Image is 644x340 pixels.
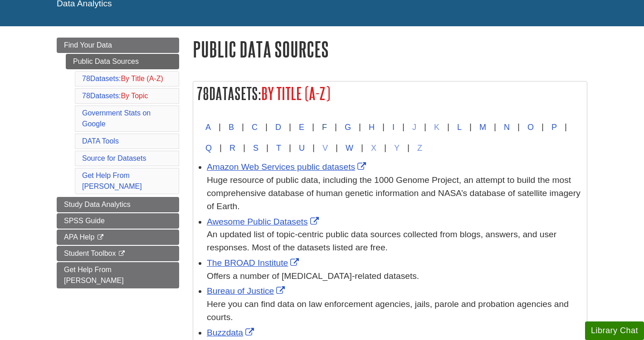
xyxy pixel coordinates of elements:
button: E [291,117,312,138]
button: P [544,117,565,138]
button: Q [198,138,220,158]
div: Offers a number of [MEDICAL_DATA]-related datasets. [207,270,582,283]
button: G [337,117,359,138]
button: K [426,117,447,138]
button: U [291,138,312,158]
button: L [449,117,469,138]
a: Link opens in new window [207,286,287,296]
button: H [361,117,382,138]
div: Huge resource of public data, including the 1000 Genome Project, an attempt to build the most com... [207,174,582,213]
i: This link opens in a new window [118,251,126,257]
div: An updated list of topic-centric public data sources collected from blogs, answers, and user resp... [207,228,582,254]
button: R [222,138,243,158]
span: By Title (A-Z) [121,75,163,82]
h2: Datasets: [193,81,587,105]
a: SPSS Guide [57,213,179,229]
a: 78Datasets:By Title (A-Z) [82,75,163,82]
a: Get Help From [PERSON_NAME] [57,262,179,288]
button: D [268,117,289,138]
button: A [198,117,219,138]
a: Link opens in new window [207,217,321,226]
a: Student Toolbox [57,246,179,261]
span: Find Your Data [64,41,112,49]
span: By Title (A-Z) [261,84,330,103]
button: T [268,138,289,158]
span: SPSS Guide [64,217,105,225]
a: Link opens in new window [207,258,301,268]
div: Guide Page Menu [57,38,179,288]
button: V [315,138,336,158]
button: W [338,138,361,158]
button: X [363,138,384,158]
button: Library Chat [585,321,644,340]
a: APA Help [57,230,179,245]
span: Student Toolbox [64,249,116,257]
button: M [472,117,494,138]
a: Study Data Analytics [57,197,179,212]
a: Link opens in new window [207,328,256,337]
i: This link opens in a new window [97,235,104,240]
a: Find Your Data [57,38,179,53]
span: Get Help From [PERSON_NAME] [64,266,124,284]
a: Government Stats on Google [82,109,151,128]
span: 78 [82,75,90,82]
a: 78Datasets:By Topic [82,92,148,100]
span: APA Help [64,233,94,241]
span: 78 [197,84,209,103]
a: Source for Datasets [82,154,146,162]
button: O [520,117,542,138]
button: S [245,138,266,158]
h1: Public Data Sources [193,38,587,61]
span: By Topic [121,92,148,100]
div: Here you can find data on law enforcement agencies, jails, parole and probation agencies and courts. [207,298,582,324]
button: Z [410,138,430,158]
a: Get Help From [PERSON_NAME] [82,172,142,190]
span: Study Data Analytics [64,201,131,208]
span: 78 [82,92,90,100]
button: F [314,117,335,138]
button: C [244,117,265,138]
div: | | | | | | | | | | | | | | | | | | | | | | | | | [198,117,582,158]
button: B [221,117,242,138]
button: I [385,117,402,138]
button: J [405,117,424,138]
a: Public Data Sources [66,54,179,69]
button: N [496,117,517,138]
a: Link opens in new window [207,162,368,172]
a: DATA Tools [82,137,119,145]
button: Y [386,138,407,158]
